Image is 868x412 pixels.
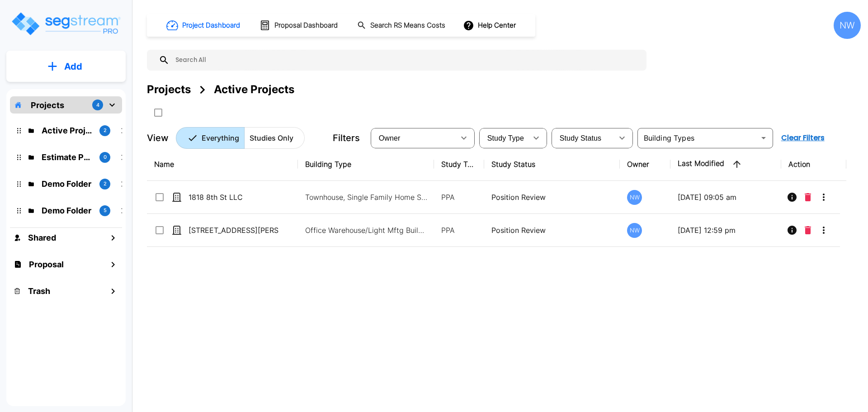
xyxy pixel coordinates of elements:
[10,11,121,37] img: Logo
[42,151,92,163] p: Estimate Property
[104,127,107,134] p: 2
[781,148,847,181] th: Action
[176,127,245,149] button: Everything
[379,134,401,142] span: Owner
[373,125,455,151] div: Select
[147,148,298,181] th: Name
[31,99,64,111] p: Projects
[147,131,169,145] p: View
[627,223,642,238] div: NW
[640,132,755,144] input: Building Types
[778,129,828,147] button: Clear Filters
[305,225,427,236] p: Office Warehouse/Light Mftg Building, Commercial Property Site
[560,134,602,142] span: Study Status
[170,50,642,71] input: Search All
[250,133,293,143] p: Studies Only
[244,127,305,149] button: Studies Only
[487,134,524,142] span: Study Type
[189,192,279,203] p: 1818 8th St LLC
[670,148,781,181] th: Last Modified
[189,225,279,236] p: [STREET_ADDRESS][PERSON_NAME]
[256,16,343,35] button: Proposal Dashboard
[29,258,64,270] h1: Proposal
[147,81,191,98] div: Projects
[678,192,774,203] p: [DATE] 09:05 am
[484,148,620,181] th: Study Status
[815,188,833,206] button: More-Options
[214,81,294,98] div: Active Projects
[6,53,126,80] button: Add
[620,148,670,181] th: Owner
[491,192,613,203] p: Position Review
[627,190,642,205] div: NW
[176,127,305,149] div: Platform
[104,153,107,161] p: 0
[28,285,50,297] h1: Trash
[42,178,92,190] p: Demo Folder
[182,20,240,31] h1: Project Dashboard
[441,225,477,236] p: PPA
[834,12,861,39] div: NW
[96,101,99,109] p: 4
[42,124,92,137] p: Active Projects
[28,232,56,244] h1: Shared
[298,148,434,181] th: Building Type
[481,125,527,151] div: Select
[783,188,801,206] button: Info
[783,221,801,239] button: Info
[434,148,484,181] th: Study Type
[149,104,167,122] button: SelectAll
[104,207,107,214] p: 5
[104,180,107,188] p: 2
[42,204,92,217] p: Demo Folder
[370,20,445,31] h1: Search RS Means Costs
[274,20,338,31] h1: Proposal Dashboard
[354,17,450,34] button: Search RS Means Costs
[333,131,360,145] p: Filters
[491,225,613,236] p: Position Review
[801,221,815,239] button: Delete
[461,17,519,34] button: Help Center
[678,225,774,236] p: [DATE] 12:59 pm
[64,60,82,73] p: Add
[801,188,815,206] button: Delete
[163,15,245,35] button: Project Dashboard
[757,132,770,144] button: Open
[553,125,613,151] div: Select
[305,192,427,203] p: Townhouse, Single Family Home Site
[441,192,477,203] p: PPA
[815,221,833,239] button: More-Options
[202,133,239,143] p: Everything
